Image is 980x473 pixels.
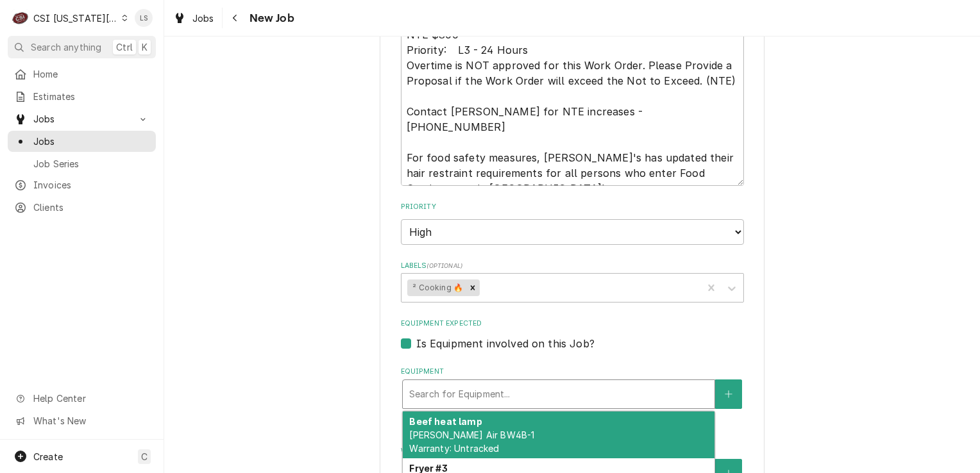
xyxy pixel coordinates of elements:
[427,262,462,269] span: ( optional )
[715,379,742,409] button: Create New Equipment
[8,410,156,431] a: Go to What's New
[8,388,156,409] a: Go to Help Center
[141,450,148,463] span: C
[225,8,246,28] button: Navigate back
[192,12,214,25] span: Jobs
[401,202,744,212] label: Priority
[33,67,149,81] span: Home
[401,319,744,351] div: Equipment Expected
[116,40,133,54] span: Ctrl
[135,9,153,27] div: LS
[8,153,156,174] a: Job Series
[33,414,148,427] span: What's New
[401,367,744,430] div: Equipment
[12,9,30,27] div: CSI Kansas City's Avatar
[8,63,156,85] a: Home
[466,279,480,296] div: Remove ² Cooking 🔥
[409,429,534,454] span: [PERSON_NAME] Air BW4B-1 Warranty: Untracked
[416,336,595,351] label: Is Equipment involved on this Job?
[31,40,101,54] span: Search anything
[401,261,744,303] div: Labels
[401,3,744,186] div: Technician Instructions
[33,392,148,405] span: Help Center
[401,21,744,187] textarea: NTE $800 Priority: L3 - 24 Hours Overtime is NOT approved for this Work Order. Please Provide a P...
[8,131,156,152] a: Jobs
[8,36,156,58] button: Search anythingCtrlK
[33,90,149,103] span: Estimates
[33,451,63,462] span: Create
[401,446,744,456] label: Who called in this service?
[725,390,732,399] svg: Create New Equipment
[8,86,156,107] a: Estimates
[8,174,156,195] a: Invoices
[401,261,744,271] label: Labels
[12,9,30,27] div: C
[33,12,118,25] div: CSI [US_STATE][GEOGRAPHIC_DATA]
[401,367,744,377] label: Equipment
[33,135,149,148] span: Jobs
[407,279,466,296] div: ² Cooking 🔥
[401,319,744,329] label: Equipment Expected
[33,201,149,214] span: Clients
[33,178,149,192] span: Invoices
[168,8,219,29] a: Jobs
[135,9,153,27] div: Lindsay Stover's Avatar
[33,112,130,126] span: Jobs
[8,108,156,129] a: Go to Jobs
[33,157,149,170] span: Job Series
[246,10,294,27] span: New Job
[409,416,482,427] strong: Beef heat lamp
[8,197,156,218] a: Clients
[142,40,148,54] span: K
[401,202,744,245] div: Priority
